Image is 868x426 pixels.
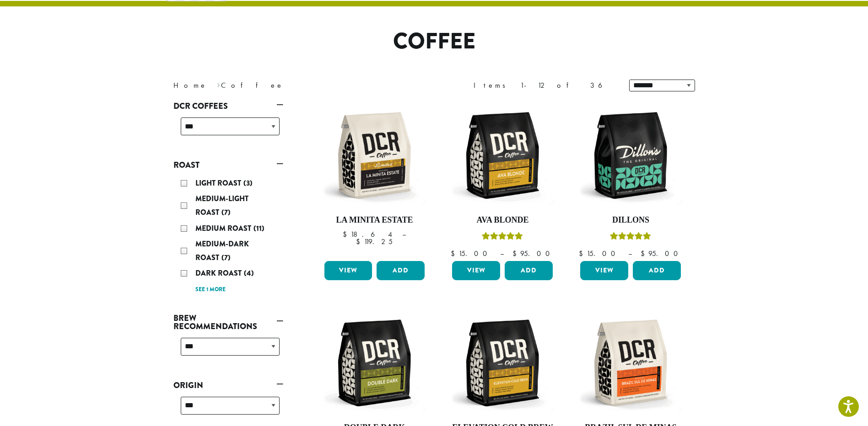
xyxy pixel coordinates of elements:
a: Brew Recommendations [173,310,283,334]
bdi: 95.00 [641,249,682,258]
a: View [324,261,372,280]
h4: Ava Blonde [450,215,555,225]
bdi: 18.64 [343,229,394,239]
span: (7) [221,207,231,218]
div: Roast [173,173,283,299]
a: View [580,261,628,280]
h4: La Minita Estate [322,215,427,225]
a: La Minita Estate [322,103,427,257]
span: Medium-Dark Roast [195,239,249,263]
span: Medium Roast [195,223,253,234]
span: (4) [244,268,254,278]
img: DCR-12oz-Dillons-Stock-scaled.png [578,103,683,208]
a: Home [173,80,207,90]
span: – [628,249,632,258]
bdi: 95.00 [512,249,554,258]
a: Origin [173,378,283,393]
span: Light Roast [195,178,243,188]
a: DillonsRated 5.00 out of 5 [578,103,683,257]
a: Roast [173,157,283,173]
button: Add [377,261,425,280]
img: DCR-12oz-Elevation-Cold-Brew-Stock-scaled.png [450,310,555,415]
img: DCR-12oz-La-Minita-Estate-Stock-scaled.png [322,103,427,208]
bdi: 119.25 [356,237,393,246]
a: DCR Coffees [173,98,283,114]
a: Ava BlondeRated 5.00 out of 5 [450,103,555,257]
div: DCR Coffees [173,114,283,146]
div: Rated 5.00 out of 5 [610,231,651,245]
img: DCR-12oz-Double-Dark-Stock-scaled.png [322,310,427,415]
span: Dark Roast [195,268,244,278]
img: DCR-12oz-Brazil-Sul-De-Minas-Stock-scaled.png [578,310,683,415]
h4: Dillons [578,215,683,225]
div: Origin [173,393,283,426]
span: (3) [243,178,253,188]
span: – [500,249,504,258]
h1: Coffee [167,28,702,55]
nav: Breadcrumb [173,80,421,91]
span: $ [512,249,520,258]
div: Brew Recommendations [173,334,283,367]
span: $ [579,249,587,258]
span: $ [356,237,364,246]
div: Items 1-12 of 36 [474,80,615,91]
a: View [452,261,500,280]
bdi: 15.00 [579,249,620,258]
img: DCR-12oz-Ava-Blonde-Stock-scaled.png [450,103,555,208]
a: See 1 more [195,285,226,294]
span: (7) [221,252,231,263]
span: Medium-Light Roast [195,193,248,218]
span: $ [641,249,648,258]
span: – [402,229,406,239]
span: › [217,77,220,91]
bdi: 15.00 [451,249,491,258]
span: $ [451,249,458,258]
button: Add [633,261,681,280]
div: Rated 5.00 out of 5 [482,231,523,245]
span: $ [343,229,350,239]
button: Add [505,261,553,280]
span: (11) [253,223,264,234]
